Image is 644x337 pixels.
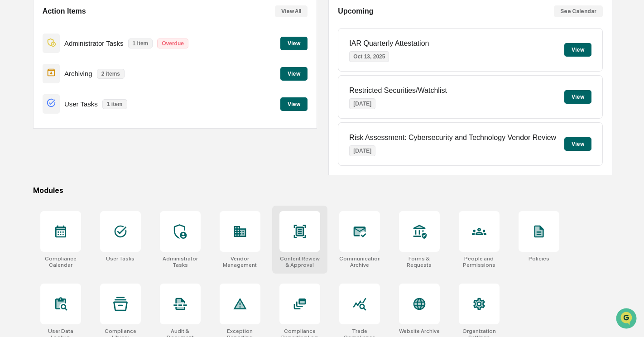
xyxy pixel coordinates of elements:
p: User Tasks [64,100,98,108]
div: 🔎 [9,132,16,140]
div: Website Archive [399,328,440,334]
p: [DATE] [349,145,375,156]
p: Archiving [64,70,92,77]
button: View [564,137,591,151]
a: View [280,69,308,77]
a: View [280,39,308,47]
button: View [280,37,308,50]
button: Start new chat [154,72,165,83]
p: Administrator Tasks [64,39,124,47]
span: Preclearance [18,114,58,123]
div: Forms & Requests [399,255,440,268]
button: View [280,67,308,81]
h2: Upcoming [338,7,373,15]
p: Overdue [157,39,188,48]
p: [DATE] [349,98,375,109]
span: Pylon [90,154,110,160]
div: Vendor Management [220,255,260,268]
p: 1 item [102,99,127,109]
p: Risk Assessment: Cybersecurity and Technology Vendor Review [349,134,556,142]
p: Restricted Securities/Watchlist [349,87,447,95]
a: 🔎Data Lookup [5,128,61,144]
span: Data Lookup [18,131,57,140]
span: Attestations [75,114,112,123]
a: 🗄️Attestations [62,111,116,127]
button: View All [275,5,308,17]
div: 🗄️ [66,115,73,122]
button: View [564,43,591,57]
div: Modules [33,186,613,195]
a: View [280,99,308,108]
button: View [280,97,308,111]
img: 1746055101610-c473b297-6a78-478c-a979-82029cc54cd1 [9,69,25,86]
button: View [564,90,591,104]
div: User Tasks [106,255,135,262]
div: Policies [529,255,549,262]
iframe: Open customer support [615,307,639,332]
p: 1 item [128,39,153,48]
div: People and Permissions [459,255,500,268]
div: Administrator Tasks [160,255,201,268]
button: See Calendar [554,5,603,17]
h2: Action Items [43,7,86,15]
a: Powered byPylon [64,153,110,160]
p: IAR Quarterly Attestation [349,39,429,48]
div: Content Review & Approval [279,255,320,268]
p: Oct 13, 2025 [349,51,389,62]
div: 🖐️ [9,115,16,122]
div: Start new chat [31,69,149,78]
div: We're available if you need us! [31,78,115,86]
p: How can we help? [9,19,165,34]
div: Communications Archive [339,255,380,268]
div: Compliance Calendar [40,255,81,268]
p: 2 items [97,69,125,79]
a: 🖐️Preclearance [5,111,62,127]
